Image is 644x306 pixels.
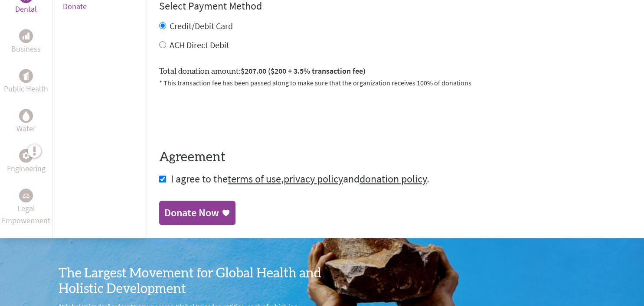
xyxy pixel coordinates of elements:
label: Credit/Debit Card [170,20,233,31]
label: Total donation amount: [159,65,366,78]
p: * This transaction fee has been passed along to make sure that the organization receives 100% of ... [159,78,630,88]
p: Water [16,123,36,135]
a: Public HealthPublic Health [4,69,48,95]
a: Donate Now [159,201,235,225]
div: Legal Empowerment [19,189,33,202]
a: terms of use [228,172,281,186]
a: WaterWater [16,109,36,135]
p: Engineering [7,163,46,175]
p: Public Health [4,83,48,95]
a: BusinessBusiness [11,29,41,55]
a: privacy policy [284,172,343,186]
img: Water [23,111,29,120]
span: I agree to the , and . [171,172,429,186]
a: donation policy [360,172,427,186]
p: Dental [15,3,37,15]
a: Donate [63,1,87,11]
p: Legal Empowerment [2,202,50,227]
label: ACH Direct Debit [170,39,229,50]
img: Public Health [23,72,29,80]
iframe: reCAPTCHA [159,98,291,132]
span: $207.00 ($200 + 3.5% transaction fee) [241,66,366,76]
p: Business [11,43,41,55]
div: Water [19,109,33,123]
div: Donate Now [164,206,219,220]
img: Business [23,33,29,39]
h3: The Largest Movement for Global Health and Holistic Development [59,266,322,297]
div: Engineering [19,149,33,163]
a: EngineeringEngineering [7,149,46,175]
a: Legal EmpowermentLegal Empowerment [2,189,50,227]
img: Engineering [23,152,29,159]
h4: Agreement [159,150,630,165]
img: Legal Empowerment [23,193,29,198]
div: Public Health [19,69,33,83]
div: Business [19,29,33,43]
